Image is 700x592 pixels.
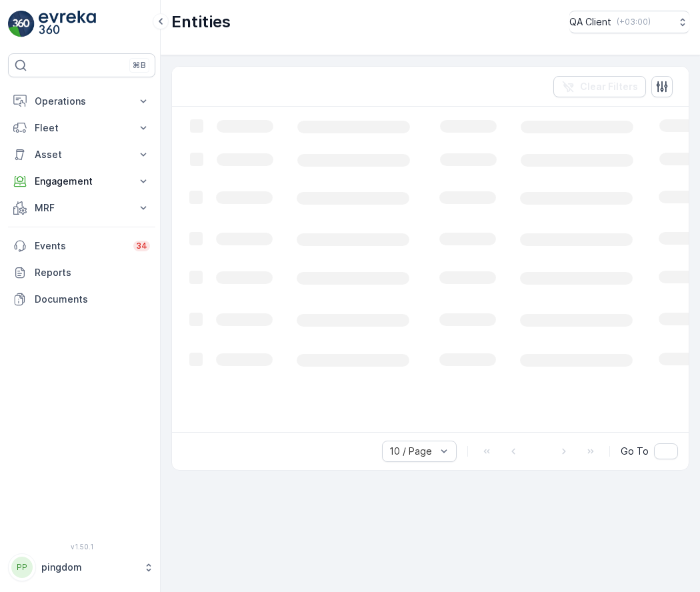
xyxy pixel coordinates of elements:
[35,175,129,188] p: Engagement
[553,76,646,97] button: Clear Filters
[35,293,150,306] p: Documents
[133,60,146,71] p: ⌘B
[621,445,649,458] span: Go To
[569,11,689,33] button: QA Client(+03:00)
[35,201,129,215] p: MRF
[8,233,155,259] a: Events34
[8,11,35,37] img: logo
[39,11,96,37] img: logo_light-DOdMpM7g.png
[8,195,155,221] button: MRF
[171,11,231,33] p: Entities
[580,80,638,93] p: Clear Filters
[8,259,155,286] a: Reports
[136,241,147,251] p: 34
[8,115,155,141] button: Fleet
[569,15,611,29] p: QA Client
[8,141,155,168] button: Asset
[35,239,125,253] p: Events
[35,95,129,108] p: Operations
[35,148,129,161] p: Asset
[8,543,155,551] span: v 1.50.1
[8,286,155,313] a: Documents
[617,17,651,27] p: ( +03:00 )
[41,561,137,574] p: pingdom
[8,168,155,195] button: Engagement
[8,88,155,115] button: Operations
[35,121,129,135] p: Fleet
[8,553,155,581] button: PPpingdom
[35,266,150,279] p: Reports
[11,557,33,578] div: PP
